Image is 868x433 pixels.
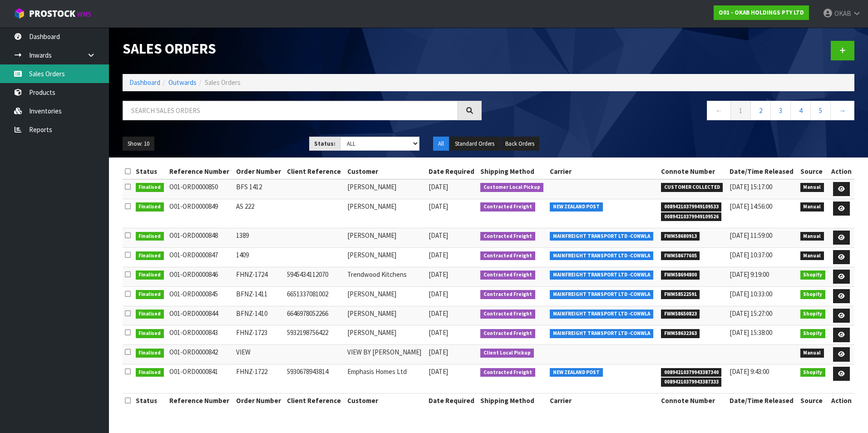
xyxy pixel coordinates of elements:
span: [DATE] [429,367,448,376]
td: [PERSON_NAME] [345,199,426,228]
span: FWM58694800 [661,271,700,280]
td: VIEW [234,345,285,364]
td: O01-ORD0000846 [167,267,233,286]
span: NEW ZEALAND POST [550,202,603,212]
span: [DATE] 10:33:00 [730,290,772,298]
th: Status [133,164,168,179]
th: Source [798,394,829,408]
td: O01-ORD0000850 [167,179,233,199]
small: WMS [77,10,91,19]
h1: Sales Orders [123,41,482,57]
span: [DATE] 10:37:00 [730,251,772,259]
span: Finalised [136,232,164,241]
span: Contracted Freight [480,290,535,299]
span: MAINFREIGHT TRANSPORT LTD -CONWLA [550,271,653,280]
span: Contracted Freight [480,310,535,319]
th: Carrier [547,394,659,408]
th: Date/Time Released [727,164,798,179]
td: O01-ORD0000848 [167,228,233,247]
td: O01-ORD0000842 [167,345,233,364]
td: Emphasis Homes Ltd [345,364,426,393]
td: [PERSON_NAME] [345,306,426,325]
td: 6651337081002 [285,286,345,306]
th: Customer [345,164,426,179]
span: [DATE] 9:43:00 [730,367,769,376]
th: Date/Time Released [727,394,798,408]
td: FHNZ-1722 [234,364,285,393]
td: 5932198756422 [285,325,345,345]
th: Status [133,394,168,408]
td: [PERSON_NAME] [345,228,426,247]
span: Finalised [136,271,164,280]
span: Shopify [800,310,826,319]
span: Contracted Freight [480,271,535,280]
th: Order Number [234,164,285,179]
td: O01-ORD0000844 [167,306,233,325]
a: ← [707,101,731,120]
th: Client Reference [285,394,345,408]
th: Customer [345,394,426,408]
span: [DATE] 9:19:00 [730,270,769,279]
span: Manual [800,232,824,241]
span: [DATE] [429,182,448,191]
span: Manual [800,183,824,192]
a: 2 [750,101,771,120]
th: Reference Number [167,164,233,179]
td: 1389 [234,228,285,247]
span: [DATE] 14:56:00 [730,202,772,211]
span: Finalised [136,251,164,261]
span: Shopify [800,329,826,338]
span: FWM58632363 [661,329,700,338]
td: O01-ORD0000849 [167,199,233,228]
td: [PERSON_NAME] [345,247,426,267]
span: Contracted Freight [480,251,535,261]
span: FWM58677605 [661,251,700,261]
span: [DATE] [429,270,448,279]
span: MAINFREIGHT TRANSPORT LTD -CONWLA [550,290,653,299]
span: OKAB [834,9,851,18]
span: Manual [800,202,824,212]
span: MAINFREIGHT TRANSPORT LTD -CONWLA [550,310,653,319]
a: 4 [790,101,811,120]
span: Finalised [136,368,164,377]
span: [DATE] [429,290,448,298]
span: [DATE] 11:59:00 [730,231,772,240]
span: MAINFREIGHT TRANSPORT LTD -CONWLA [550,329,653,338]
span: CUSTOMER COLLECTED [661,183,723,192]
td: [PERSON_NAME] [345,179,426,199]
td: Trendwood Kitchens [345,267,426,286]
span: 00894210379949109533 [661,202,722,212]
th: Date Required [426,394,478,408]
span: [DATE] 15:17:00 [730,182,772,191]
span: MAINFREIGHT TRANSPORT LTD -CONWLA [550,251,653,261]
th: Action [829,164,854,179]
td: 5930678943814 [285,364,345,393]
th: Shipping Method [478,394,547,408]
button: Show: 10 [123,137,154,151]
span: [DATE] 15:38:00 [730,328,772,337]
th: Reference Number [167,394,233,408]
span: Finalised [136,329,164,338]
span: Finalised [136,349,164,358]
td: O01-ORD0000841 [167,364,233,393]
a: 5 [810,101,831,120]
span: Finalised [136,290,164,299]
span: Sales Orders [205,78,241,87]
th: Connote Number [659,394,727,408]
span: Contracted Freight [480,232,535,241]
span: [DATE] [429,348,448,356]
span: Finalised [136,202,164,212]
span: ProStock [29,8,75,20]
td: O01-ORD0000845 [167,286,233,306]
th: Order Number [234,394,285,408]
span: NEW ZEALAND POST [550,368,603,377]
span: [DATE] [429,309,448,318]
span: FWM58650823 [661,310,700,319]
a: 3 [770,101,791,120]
td: O01-ORD0000843 [167,325,233,345]
a: Dashboard [129,78,160,87]
td: FHNZ-1723 [234,325,285,345]
nav: Page navigation [495,101,854,123]
td: BFS 1412 [234,179,285,199]
span: [DATE] [429,231,448,240]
